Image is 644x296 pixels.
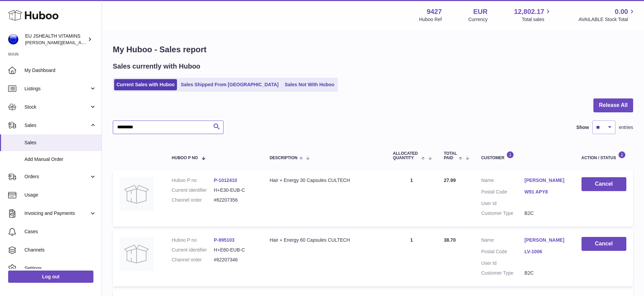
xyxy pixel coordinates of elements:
[8,34,18,44] img: laura@jessicasepel.com
[214,197,256,203] dd: #62207356
[481,200,524,207] dt: User Id
[8,271,93,283] a: Log out
[393,151,419,160] span: ALLOCATED Quantity
[24,247,96,253] span: Channels
[24,140,96,146] span: Sales
[24,156,96,163] span: Add Manual Order
[444,178,456,183] span: 27.99
[481,248,524,257] dt: Postal Code
[25,33,86,46] div: EU JSHEALTH VITAMINS
[270,156,298,160] span: Description
[24,228,96,235] span: Cases
[481,210,524,217] dt: Customer Type
[468,16,488,23] div: Currency
[522,16,552,23] span: Total sales
[481,270,524,276] dt: Customer Type
[172,237,214,243] dt: Huboo P no
[24,265,96,272] span: Settings
[214,187,256,193] dd: H+E30-EUB-C
[120,237,154,271] img: no-photo.jpg
[444,151,457,160] span: Total paid
[24,122,89,129] span: Sales
[25,40,136,45] span: [PERSON_NAME][EMAIL_ADDRESS][DOMAIN_NAME]
[172,187,214,193] dt: Current identifier
[524,177,568,184] a: [PERSON_NAME]
[270,237,379,243] div: Hair + Energy 60 Capsules CULTECH
[578,7,636,23] a: 0.00 AVAILABLE Stock Total
[444,237,456,243] span: 38.70
[514,7,544,16] span: 12,802.17
[24,104,89,110] span: Stock
[619,124,633,131] span: entries
[593,98,633,112] button: Release All
[24,86,89,92] span: Listings
[524,237,568,243] a: [PERSON_NAME]
[24,173,89,180] span: Orders
[514,7,552,23] a: 12,802.17 Total sales
[214,257,256,263] dd: #62207346
[524,210,568,217] dd: B2C
[524,270,568,276] dd: B2C
[427,7,442,16] strong: 9427
[24,67,96,74] span: My Dashboard
[524,248,568,255] a: LV-1006
[24,192,96,198] span: Usage
[481,151,568,160] div: Customer
[582,237,626,251] button: Cancel
[473,7,487,16] strong: EUR
[114,79,177,90] a: Current Sales with Huboo
[172,197,214,203] dt: Channel order
[113,44,633,55] h1: My Huboo - Sales report
[578,16,636,23] span: AVAILABLE Stock Total
[481,177,524,185] dt: Name
[481,260,524,266] dt: User Id
[419,16,442,23] div: Huboo Ref
[172,177,214,184] dt: Huboo P no
[24,210,89,217] span: Invoicing and Payments
[582,151,626,160] div: Action / Status
[386,230,437,286] td: 1
[524,189,568,195] a: W91 APY8
[214,237,235,243] a: P-995103
[386,170,437,227] td: 1
[576,124,589,131] label: Show
[481,189,524,197] dt: Postal Code
[615,7,628,16] span: 0.00
[120,177,154,211] img: no-photo.jpg
[113,62,200,71] h2: Sales currently with Huboo
[172,247,214,253] dt: Current identifier
[270,177,379,184] div: Hair + Energy 30 Capsules CULTECH
[481,237,524,245] dt: Name
[582,177,626,191] button: Cancel
[178,79,281,90] a: Sales Shipped From [GEOGRAPHIC_DATA]
[172,156,198,160] span: Huboo P no
[214,178,237,183] a: P-1012410
[282,79,337,90] a: Sales Not With Huboo
[172,257,214,263] dt: Channel order
[214,247,256,253] dd: H+E60-EUB-C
